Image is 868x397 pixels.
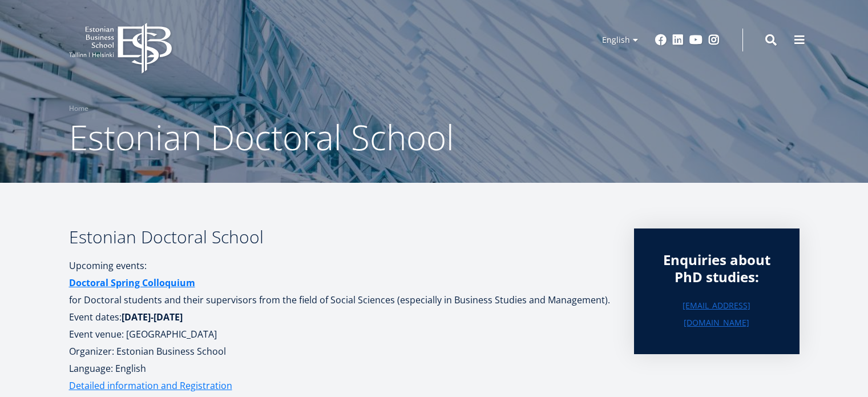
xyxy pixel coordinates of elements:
[69,103,88,114] a: Home
[655,34,667,46] a: Facebook
[69,225,264,248] b: Estonian Doctoral School
[657,297,777,331] a: [EMAIL_ADDRESS][DOMAIN_NAME]
[708,34,720,46] a: Instagram
[69,274,195,291] a: Doctoral Spring Colloquium
[69,274,611,377] p: for Doctoral students and their supervisors from the field of Social Sciences (especially in Busi...
[69,377,232,394] a: Detailed information and Registration
[672,34,684,46] a: Linkedin
[69,257,611,274] p: Upcoming events:
[689,34,703,46] a: Youtube
[122,311,183,323] strong: [DATE]-[DATE]
[657,251,777,286] div: Enquiries about PhD studies:
[69,276,195,289] strong: Doctoral Spring Colloquium
[69,114,454,161] span: Estonian Doctoral School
